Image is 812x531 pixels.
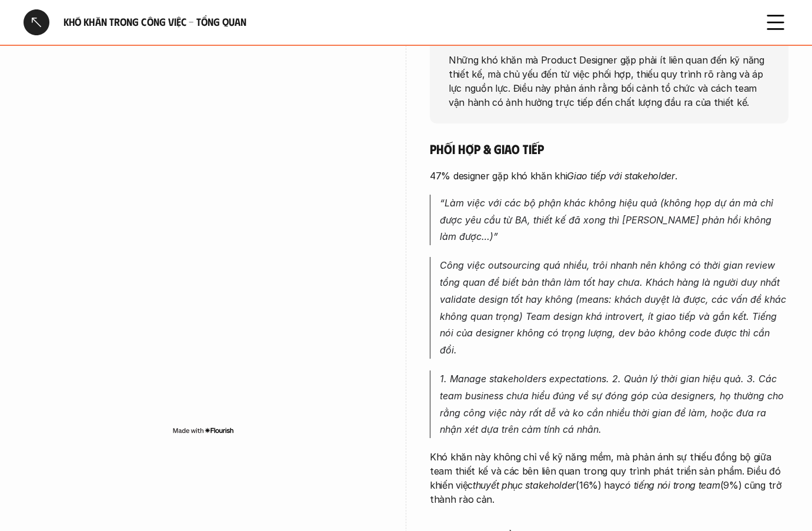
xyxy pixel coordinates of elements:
em: 1. Manage stakeholders expectations. 2. Quản lý thời gian hiệu quả. 3. Các team business chưa hiể... [440,373,787,435]
p: 47% designer gặp khó khăn khi . [430,169,788,183]
em: Công việc outsourcing quá nhiều, trôi nhanh nên không có thời gian review tổng quan để biết bản t... [440,259,789,356]
iframe: Interactive or visual content [24,71,382,423]
em: thuyết phục stakeholder [473,479,576,491]
p: Những khó khăn mà Product Designer gặp phải ít liên quan đến kỹ năng thiết kế, mà chủ yếu đến từ ... [449,52,770,109]
em: Giao tiếp với stakeholder [567,170,675,182]
h6: Khó khăn trong công việc - Tổng quan [64,15,748,29]
img: Made with Flourish [172,426,234,435]
em: có tiếng nói trong team [620,479,720,491]
em: “Làm việc với các bộ phận khác không hiệu quả (không họp dự án mà chỉ được yêu cầu từ BA, thiết k... [440,197,776,243]
h5: Phối hợp & giao tiếp [430,141,788,157]
p: Khó khăn này không chỉ về kỹ năng mềm, mà phản ánh sự thiếu đồng bộ giữa team thiết kế và các bên... [430,450,788,506]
